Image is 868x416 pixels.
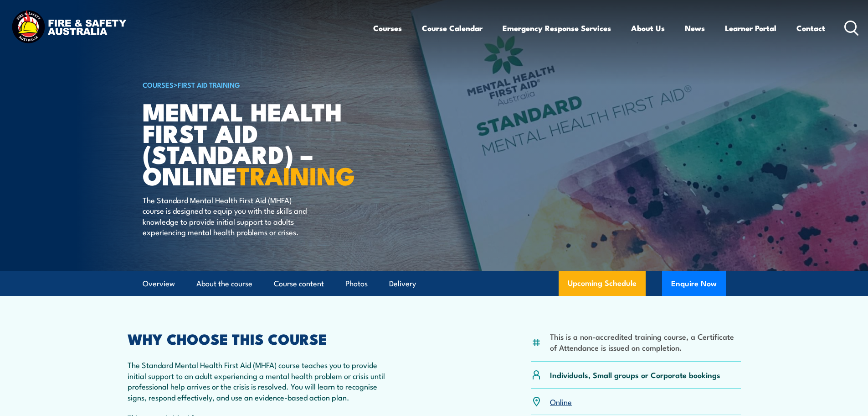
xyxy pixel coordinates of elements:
[373,16,402,40] a: Courses
[236,156,355,194] strong: TRAINING
[143,272,175,296] a: Overview
[422,16,483,40] a: Course Calendar
[559,271,646,296] a: Upcoming Schedule
[345,272,368,296] a: Photos
[550,369,720,380] p: Individuals, Small groups or Corporate bookings
[796,16,825,40] a: Contact
[389,272,416,296] a: Delivery
[143,79,368,90] h6: >
[274,272,324,296] a: Course content
[196,272,252,296] a: About the course
[143,100,368,186] h1: Mental Health First Aid (Standard) – Online
[143,79,174,90] a: COURSES
[550,396,572,407] a: Online
[662,271,726,296] button: Enquire Now
[631,16,665,40] a: About Us
[725,16,776,40] a: Learner Portal
[685,16,705,40] a: News
[128,332,394,345] h2: WHY CHOOSE THIS COURSE
[178,79,240,90] a: First Aid Training
[143,195,309,237] p: The Standard Mental Health First Aid (MHFA) course is designed to equip you with the skills and k...
[128,359,394,402] p: The Standard Mental Health First Aid (MHFA) course teaches you to provide initial support to an a...
[503,16,611,40] a: Emergency Response Services
[550,331,741,353] li: This is a non-accredited training course, a Certificate of Attendance is issued on completion.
